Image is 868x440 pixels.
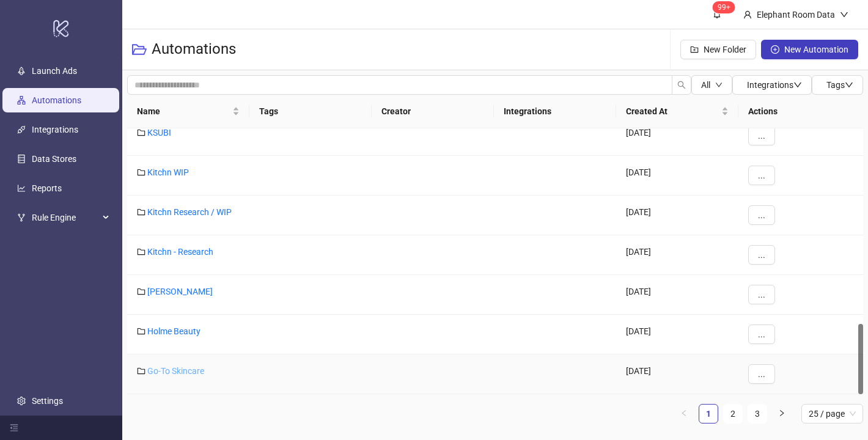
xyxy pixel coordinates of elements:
span: ... [758,210,765,220]
span: folder [137,327,145,335]
button: Tagsdown [812,75,863,95]
a: KSUBI [147,128,171,137]
span: plus-circle [771,45,779,54]
li: 3 [748,404,767,424]
span: fork [17,213,26,222]
a: 2 [724,405,742,423]
th: Creator [372,95,494,128]
th: Name [127,95,249,128]
span: ... [758,131,765,141]
span: down [793,81,802,89]
span: New Folder [704,45,746,54]
span: right [778,409,785,417]
div: [DATE] [616,354,738,394]
span: Name [137,105,230,118]
li: Previous Page [674,404,694,424]
a: Settings [32,396,63,406]
div: [DATE] [616,156,738,196]
a: Kitchn WIP [147,167,189,177]
span: Created At [626,105,719,118]
span: folder [137,128,145,137]
button: New Automation [761,40,858,59]
span: All [701,80,710,90]
button: New Folder [680,40,756,59]
a: Launch Ads [32,66,77,76]
div: [DATE] [616,275,738,315]
button: ... [748,166,775,185]
span: 25 / page [809,405,856,423]
span: ... [758,369,765,379]
li: 1 [699,404,718,424]
span: New Automation [784,45,848,54]
span: user [743,10,752,19]
button: ... [748,364,775,384]
a: Holme Beauty [147,326,200,336]
span: search [677,81,686,89]
span: folder [137,208,145,216]
span: Tags [826,80,853,90]
span: folder [137,287,145,296]
div: [DATE] [616,315,738,354]
span: folder-add [690,45,699,54]
span: folder [137,248,145,256]
a: Automations [32,95,81,105]
span: bell [713,10,721,18]
span: folder [137,168,145,177]
button: ... [748,205,775,225]
th: Integrations [494,95,616,128]
button: Alldown [691,75,732,95]
div: Elephant Room Data [752,8,840,21]
span: Integrations [747,80,802,90]
button: left [674,404,694,424]
span: ... [758,329,765,339]
span: left [680,409,688,417]
li: Next Page [772,404,792,424]
button: ... [748,324,775,344]
h3: Automations [152,40,236,59]
li: 2 [723,404,743,424]
a: Integrations [32,125,78,134]
button: ... [748,245,775,265]
div: [DATE] [616,196,738,235]
span: Rule Engine [32,205,99,230]
a: [PERSON_NAME] [147,287,213,296]
a: Kitchn Research / WIP [147,207,232,217]
button: ... [748,285,775,304]
span: down [840,10,848,19]
sup: 1577 [713,1,735,13]
span: folder-open [132,42,147,57]
button: Integrationsdown [732,75,812,95]
th: Actions [738,95,863,128]
a: 1 [699,405,718,423]
th: Created At [616,95,738,128]
span: ... [758,250,765,260]
a: Data Stores [32,154,76,164]
span: menu-fold [10,424,18,432]
a: Reports [32,183,62,193]
button: right [772,404,792,424]
a: 3 [748,405,767,423]
div: Page Size [801,404,863,424]
span: down [845,81,853,89]
button: ... [748,126,775,145]
div: [DATE] [616,235,738,275]
span: folder [137,367,145,375]
span: ... [758,170,765,180]
a: Kitchn - Research [147,247,213,257]
div: [DATE] [616,116,738,156]
span: ... [758,290,765,299]
th: Tags [249,95,372,128]
span: down [715,81,723,89]
a: Go-To Skincare [147,366,204,376]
